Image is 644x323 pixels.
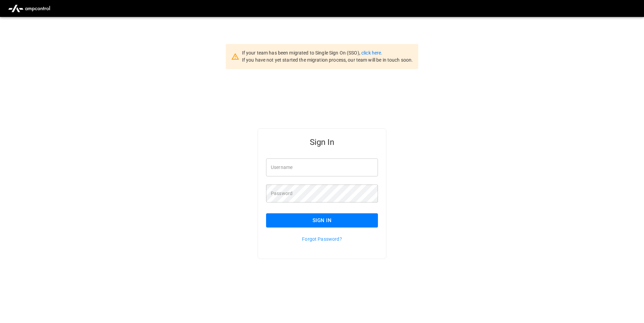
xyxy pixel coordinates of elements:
[5,2,53,15] img: ampcontrol.io logo
[266,236,378,242] p: Forgot Password?
[242,57,413,63] span: If you have not yet started the migration process, our team will be in touch soon.
[361,50,382,56] a: click here.
[242,50,361,56] span: If your team has been migrated to Single Sign On (SSO),
[266,137,378,148] h5: Sign In
[266,213,378,228] button: Sign In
